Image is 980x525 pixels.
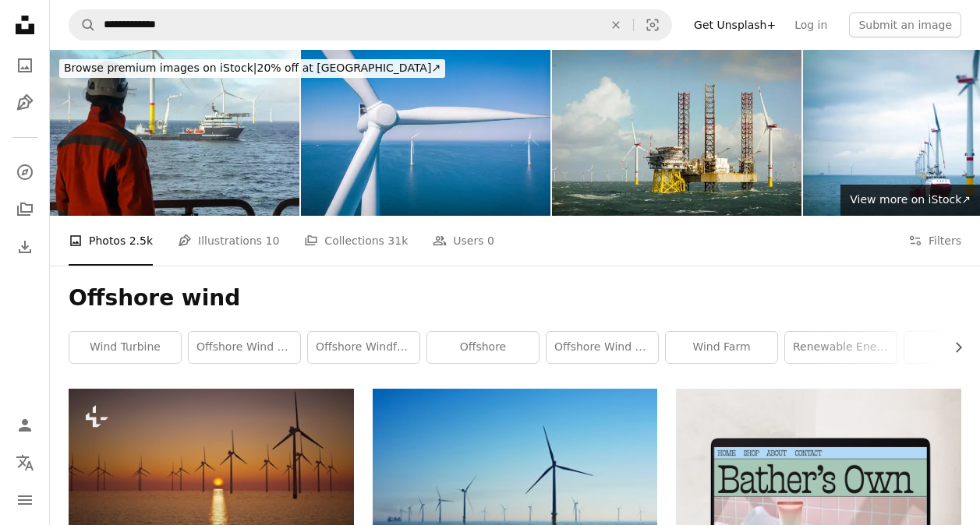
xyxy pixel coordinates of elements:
span: 31k [387,232,408,249]
img: Epic view on Large offshore 8MW wind turbines, wind farm on the horizont in north sea with jack u... [552,50,801,216]
a: offshore wind farm [189,332,300,363]
a: offshore [427,332,539,363]
a: Explore [9,157,41,188]
a: Download History [9,231,41,262]
button: scroll list to the right [944,332,961,363]
a: Photos [9,50,41,81]
button: Language [9,447,41,478]
button: Search Unsplash [69,10,96,40]
button: Menu [9,484,41,516]
a: View more on iStock↗ [840,185,980,216]
a: white electic windmill [373,474,658,488]
a: offshore wind turbine [547,332,658,363]
button: Filters [908,216,961,266]
a: Collections 31k [304,216,408,266]
span: 0 [487,232,494,249]
img: Offshore Wind Farm Operations – Worker Observing Service Vessels and wind farm from substation [50,50,299,216]
img: Wind turbine from aerial view, Drone view at windpark westermeerdijk a windmill farm in the lake ... [301,50,550,216]
span: 20% off at [GEOGRAPHIC_DATA] ↗ [64,62,440,74]
a: a group of windmills that are in the water [69,462,354,476]
button: Submit an image [849,12,961,37]
a: Users 0 [433,216,494,266]
form: Find visuals sitewide [69,9,672,41]
a: Browse premium images on iStock|20% off at [GEOGRAPHIC_DATA]↗ [50,50,455,87]
a: Log in / Sign up [9,410,41,441]
span: Browse premium images on iStock | [64,62,256,74]
span: 10 [266,232,280,249]
button: Clear [599,10,633,40]
h1: Offshore wind [69,284,961,312]
a: wind farm [666,332,777,363]
a: Collections [9,194,41,225]
button: Visual search [634,10,671,40]
a: Get Unsplash+ [685,12,785,37]
a: wind turbine [69,332,181,363]
a: renewable energy [785,332,897,363]
span: View more on iStock ↗ [850,193,971,206]
a: Log in [785,12,837,37]
a: Illustrations [9,87,41,118]
a: offshore windfarm [308,332,419,363]
a: Illustrations 10 [178,216,279,266]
